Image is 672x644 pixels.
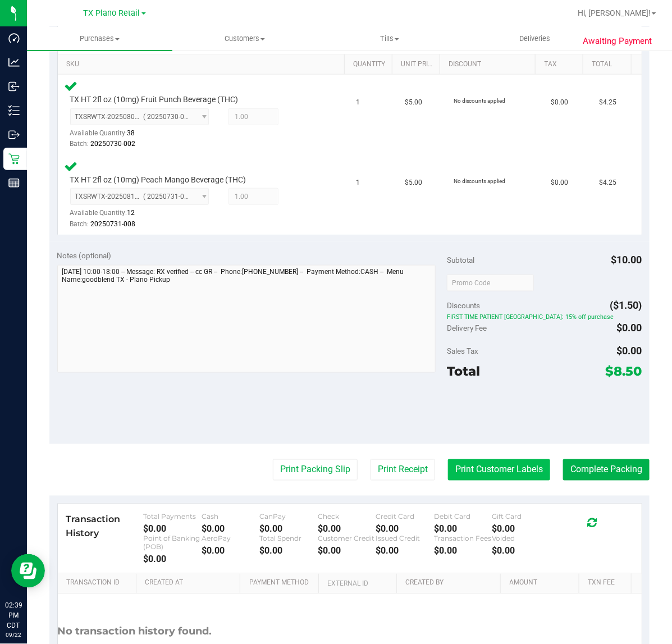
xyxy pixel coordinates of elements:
span: Tills [318,34,462,44]
span: 38 [127,129,135,137]
div: $0.00 [202,546,260,556]
div: $0.00 [434,546,492,556]
span: $0.00 [551,177,568,188]
a: Discount [449,60,532,69]
div: $0.00 [376,546,435,556]
span: Notes (optional) [57,251,112,260]
span: $0.00 [617,345,642,357]
a: Payment Method [249,579,314,588]
span: TX Plano Retail [84,8,140,18]
div: Customer Credit [318,535,376,543]
inline-svg: Dashboard [8,33,20,44]
span: $8.50 [606,363,642,379]
inline-svg: Outbound [8,129,20,140]
span: 12 [127,209,135,217]
span: $5.00 [405,177,422,188]
a: Total [592,60,627,69]
inline-svg: Analytics [8,57,20,68]
span: Discounts [447,295,480,316]
div: Gift Card [492,513,551,521]
div: $0.00 [260,546,318,556]
div: AeroPay [202,535,260,543]
a: Purchases [27,27,172,51]
div: Issued Credit [376,535,435,543]
button: Print Packing Slip [273,459,358,481]
span: Subtotal [447,255,474,264]
a: Tax [545,60,579,69]
span: Total [447,363,480,379]
span: Customers [173,34,317,44]
span: 1 [356,97,360,108]
span: $10.00 [611,254,642,266]
span: Batch: [70,220,89,228]
button: Print Customer Labels [448,459,550,481]
p: 02:39 PM CDT [5,600,22,631]
span: $0.00 [551,97,568,108]
input: Promo Code [447,275,534,291]
div: $0.00 [144,524,202,535]
div: Total Spendr [260,535,318,543]
span: No discounts applied [454,178,506,184]
a: Deliveries [463,27,608,51]
span: ($1.50) [610,299,642,311]
div: $0.00 [492,524,551,535]
a: Created By [405,579,496,588]
span: Awaiting Payment [583,35,652,48]
span: Batch: [70,140,89,148]
span: TX HT 2fl oz (10mg) Fruit Punch Beverage (THC) [70,94,239,105]
span: $4.25 [600,177,617,188]
span: $5.00 [405,97,422,108]
a: Quantity [353,60,387,69]
span: No discounts applied [454,98,506,104]
span: Hi, [PERSON_NAME]! [578,8,651,17]
span: Delivery Fee [447,323,487,332]
th: External ID [318,574,396,594]
div: Available Quantity: [70,125,216,147]
span: 20250730-002 [91,140,136,148]
div: $0.00 [318,524,376,535]
div: $0.00 [260,524,318,535]
inline-svg: Inventory [8,105,20,116]
div: Credit Card [376,513,435,521]
span: TX HT 2fl oz (10mg) Peach Mango Beverage (THC) [70,175,246,185]
a: Amount [510,579,575,588]
span: $0.00 [617,322,642,334]
button: Complete Packing [563,459,650,481]
a: Txn Fee [588,579,627,588]
a: SKU [66,60,340,69]
span: FIRST TIME PATIENT [GEOGRAPHIC_DATA]: 15% off purchase [447,314,642,322]
div: CanPay [260,513,318,521]
span: Sales Tax [447,346,478,355]
div: $0.00 [434,524,492,535]
div: $0.00 [376,524,435,535]
div: $0.00 [492,546,551,556]
a: Created At [145,579,236,588]
a: Customers [172,27,318,51]
div: Voided [492,535,551,543]
div: $0.00 [144,554,202,565]
span: 20250731-008 [91,220,136,228]
div: Check [318,513,376,521]
div: Total Payments [144,513,202,521]
span: 1 [356,177,360,188]
div: Cash [202,513,260,521]
div: $0.00 [318,546,376,556]
inline-svg: Reports [8,177,20,189]
span: $4.25 [600,97,617,108]
iframe: Resource center [11,554,45,588]
div: $0.00 [202,524,260,535]
button: Print Receipt [371,459,435,481]
div: Available Quantity: [70,205,216,227]
div: Transaction Fees [434,535,492,543]
div: Point of Banking (POB) [144,535,202,551]
a: Tills [317,27,463,51]
inline-svg: Retail [8,153,20,165]
span: Purchases [27,34,172,44]
a: Transaction ID [66,579,132,588]
span: Deliveries [504,34,565,44]
a: Unit Price [401,60,436,69]
inline-svg: Inbound [8,81,20,92]
p: 09/22 [5,631,22,639]
div: Debit Card [434,513,492,521]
